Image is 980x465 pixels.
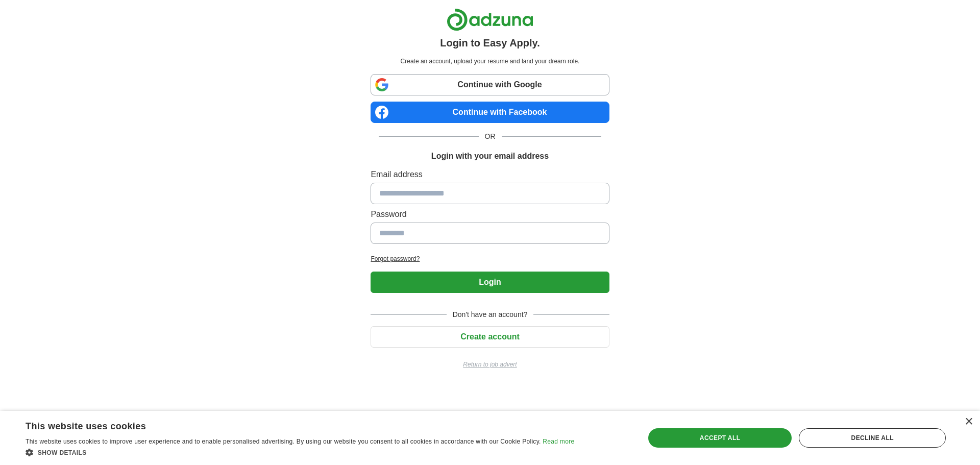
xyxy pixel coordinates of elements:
label: Email address [371,168,609,181]
div: Accept all [648,428,792,448]
span: Don't have an account? [447,309,534,320]
div: This website uses cookies [26,417,549,432]
button: Login [371,272,609,293]
div: Decline all [799,428,946,448]
h1: Login with your email address [431,150,549,162]
a: Forgot password? [371,254,609,263]
span: OR [479,131,502,142]
div: Show details [26,447,574,457]
a: Read more, opens a new window [543,438,574,445]
label: Password [371,208,609,221]
img: Adzuna logo [447,8,533,31]
a: Create account [371,332,609,341]
span: This website uses cookies to improve user experience and to enable personalised advertising. By u... [26,438,541,445]
p: Create an account, upload your resume and land your dream role. [373,57,607,66]
span: Show details [38,449,87,456]
div: Close [965,418,972,426]
button: Create account [371,326,609,348]
a: Continue with Google [371,74,609,95]
h1: Login to Easy Apply. [440,35,540,51]
a: Continue with Facebook [371,102,609,123]
a: Return to job advert [371,360,609,369]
